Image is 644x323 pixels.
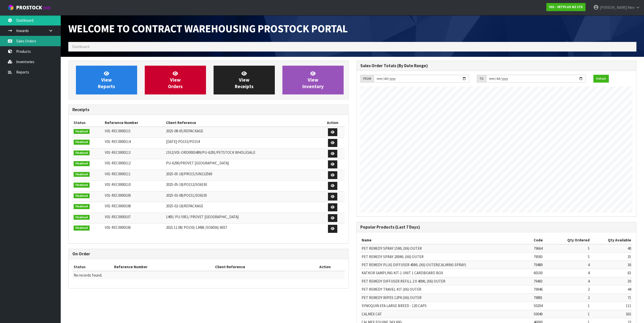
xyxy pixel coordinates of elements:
td: PET REMEDY SPRAY 15ML (X6) OUTER [360,244,532,253]
td: 79881 [532,293,551,302]
span: Finalised [74,204,90,209]
span: V01-REC0000112 [105,161,131,165]
span: 2025-02-18/REPACKAGE [166,204,203,208]
td: 1 [551,302,591,310]
span: V01-REC0000110 [105,182,131,187]
span: Dashboard [72,44,89,49]
span: PU-6290/PROVET [GEOGRAPHIC_DATA] [166,161,229,165]
span: V01-REC0000108 [105,204,131,208]
td: 40 [591,244,632,253]
span: 2025-05-18/PO152/SO6193 [166,182,207,187]
span: 2025-05-18/PRO15/SIN132569 [166,171,212,176]
td: 35 [591,253,632,261]
span: V01-REC0000115 [105,129,131,133]
a: ViewReports [76,66,137,94]
th: Qty Ordered [551,236,591,244]
a: ViewOrders [145,66,206,94]
span: V01-REC0000109 [105,193,131,198]
span: [PERSON_NAME] [600,5,627,10]
span: 2021.11.08/ PO150/ LM86 /SO6036/ 6037 [166,225,227,230]
td: PET REMEDY WIPES 12PK (X6) OUTER [360,293,532,302]
span: V01-REC0000111 [105,171,131,176]
th: Status [72,119,103,127]
span: V01-REC0000107 [105,214,131,219]
h3: Sales Order Totals (By Date Range) [360,63,633,68]
td: 79489 [532,261,551,269]
span: V01-REC0000114 [105,139,131,144]
a: ViewInventory [282,66,344,94]
td: PET REMEDY DIFFUSER REFILL 2 X 40ML (X6) OUTER [360,277,532,285]
div: TO [477,75,486,83]
span: View Orders [168,70,183,89]
div: FROM [360,75,374,83]
th: Name [360,236,532,244]
td: No records found. [72,271,345,279]
span: 1495/ PU-5951/ PROVET [GEOGRAPHIC_DATA] [166,214,239,219]
td: 5 [551,253,591,261]
td: 60100 [532,269,551,277]
th: Action [321,119,345,127]
td: 44 [591,285,632,293]
span: Finalised [74,226,90,231]
td: 2 [551,285,591,293]
th: Client Reference [165,119,321,127]
span: Finalised [74,140,90,145]
h3: Popular Products (Last 7 Days) [360,225,633,230]
td: SYNOQUIN EFA LARGE BREED - 120 CAPS [360,302,532,310]
td: 79493 [532,277,551,285]
img: cube-alt.png [8,4,14,11]
td: 4 [551,261,591,269]
th: Reference Number [113,263,214,271]
td: 5 [551,244,591,253]
td: 111 [591,302,632,310]
span: 2025-03-08/PO151/SO6105 [166,193,207,198]
span: View Receipts [235,70,254,89]
span: Finalised [74,161,90,166]
span: Welcome to Contract Warehousing ProStock Portal [68,22,348,35]
td: 63 [591,269,632,277]
td: 30 [591,277,632,285]
th: Status [72,263,113,271]
td: 71 [591,293,632,302]
td: 363 [591,310,632,318]
td: 50204 [532,302,551,310]
span: 1552/V01-ORD0003499/PU-6291/PETSTOCK WHOLESALE [166,150,255,155]
td: 79664 [532,244,551,253]
td: KATKOR SAMPLING KIT-1 UNIT 1 CARDBOARD BOX [360,269,532,277]
th: Client Reference [214,263,305,271]
span: Mee [628,5,635,10]
td: 1 [551,310,591,318]
span: 2025-08-05/REPACKAGE [166,129,203,133]
span: Finalised [74,172,90,177]
td: 36 [591,261,632,269]
span: Finalised [74,129,90,134]
td: 79946 [532,285,551,293]
span: Finalised [74,183,90,188]
h3: On Order [72,252,345,256]
a: ViewReceipts [214,66,275,94]
td: 79583 [532,253,551,261]
td: PET REMEDY TRAVEL KIT (X6) OUTER [360,285,532,293]
span: [DATE]-PO153/PO154 [166,139,200,144]
th: Qty Available [591,236,632,244]
span: V01-REC0000113 [105,150,131,155]
td: PET REMEDY SPRAY 200ML (X6) OUTER [360,253,532,261]
span: ProStock [16,4,42,11]
td: 50040 [532,310,551,318]
td: 4 [551,269,591,277]
th: Code [532,236,551,244]
th: Action [305,263,344,271]
small: WMS [43,6,51,10]
span: Finalised [74,193,90,198]
td: PET REMEDY PLUG DIFFUSER 40ML (X6) OUTER(CALMING SPRAY) [360,261,532,269]
td: 4 [551,277,591,285]
td: 2 [551,293,591,302]
button: Refresh [593,75,609,83]
th: Reference Number [103,119,164,127]
h3: Receipts [72,107,345,112]
span: Finalised [74,215,90,220]
strong: V01 - VETPLUS NZ LTD [549,5,583,9]
span: View Reports [98,70,115,89]
span: View Inventory [302,70,324,89]
span: V01-REC0000106 [105,225,131,230]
